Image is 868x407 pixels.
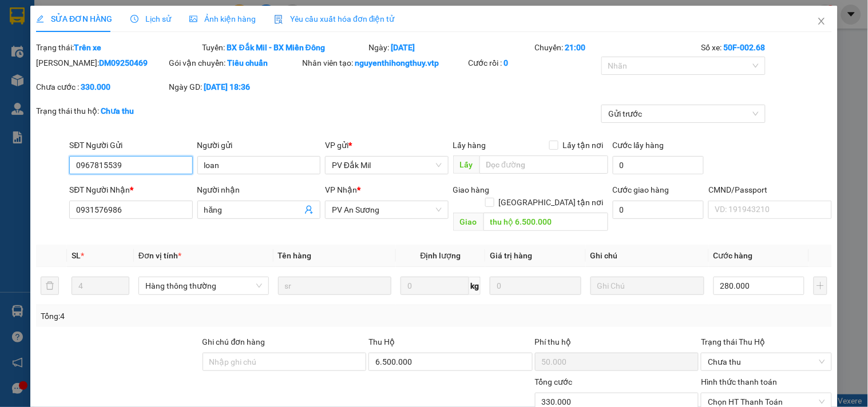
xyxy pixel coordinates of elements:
[41,277,59,295] button: delete
[535,336,699,353] div: Phí thu hộ
[421,251,461,260] span: Định lượng
[613,156,704,174] input: Cước lấy hàng
[274,15,283,24] img: icon
[817,17,826,26] span: close
[535,377,573,386] span: Tổng cước
[36,57,167,69] div: [PERSON_NAME]:
[469,57,599,69] div: Cước rồi :
[490,277,581,295] input: 0
[189,14,256,23] span: Ảnh kiện hàng
[806,6,838,38] button: Close
[169,81,300,93] div: Ngày GD:
[504,58,509,67] b: 0
[197,183,320,196] div: Người nhận
[453,155,479,174] span: Lấy
[367,41,534,54] div: Ngày:
[534,41,700,54] div: Chuyến:
[613,201,704,219] input: Cước giao hàng
[169,57,300,69] div: Gói vận chuyển:
[708,353,825,370] span: Chưa thu
[36,81,167,93] div: Chưa cước :
[227,43,325,52] b: BX Đắk Mil - BX Miền Đông
[391,43,415,52] b: [DATE]
[274,14,395,23] span: Yêu cầu xuất hóa đơn điện tử
[479,155,608,174] input: Dọc đường
[325,185,357,194] span: VP Nhận
[204,82,251,91] b: [DATE] 18:36
[81,82,110,91] b: 330.000
[130,14,171,23] span: Lịch sử
[494,196,608,209] span: [GEOGRAPHIC_DATA] tận nơi
[355,58,439,67] b: nguyenthihongthuy.vtp
[189,15,197,23] span: picture
[701,377,777,386] label: Hình thức thanh toán
[608,105,759,122] span: Gửi trước
[708,183,831,196] div: CMND/Passport
[74,43,101,52] b: Trên xe
[36,105,200,117] div: Trạng thái thu hộ:
[332,201,441,218] span: PV An Sương
[590,277,704,295] input: Ghi Chú
[145,277,262,294] span: Hàng thông thường
[69,139,192,151] div: SĐT Người Gửi
[138,251,181,260] span: Đơn vị tính
[35,41,201,54] div: Trạng thái:
[302,57,466,69] div: Nhân viên tạo:
[453,213,483,231] span: Giao
[304,205,314,214] span: user-add
[723,43,765,52] b: 50F-002.68
[278,277,392,295] input: VD: Bàn, Ghế
[36,15,44,23] span: edit
[613,141,664,150] label: Cước lấy hàng
[469,277,481,295] span: kg
[41,310,336,322] div: Tổng: 4
[101,106,134,115] b: Chưa thu
[69,183,192,196] div: SĐT Người Nhận
[714,251,753,260] span: Cước hàng
[228,58,268,67] b: Tiêu chuẩn
[700,41,833,54] div: Số xe:
[490,251,532,260] span: Giá trị hàng
[72,251,81,260] span: SL
[586,245,709,267] th: Ghi chú
[814,277,827,295] button: plus
[325,139,448,151] div: VP gửi
[203,337,265,346] label: Ghi chú đơn hàng
[278,251,312,260] span: Tên hàng
[701,336,831,348] div: Trạng thái Thu Hộ
[130,15,138,23] span: clock-circle
[368,337,395,346] span: Thu Hộ
[483,213,608,231] input: Dọc đường
[36,14,112,23] span: SỬA ĐƠN HÀNG
[99,58,148,67] b: DM09250469
[565,43,586,52] b: 21:00
[453,185,490,194] span: Giao hàng
[201,41,368,54] div: Tuyến:
[558,139,608,151] span: Lấy tận nơi
[197,139,320,151] div: Người gửi
[203,353,367,371] input: Ghi chú đơn hàng
[453,141,486,150] span: Lấy hàng
[332,157,441,174] span: PV Đắk Mil
[613,185,669,194] label: Cước giao hàng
